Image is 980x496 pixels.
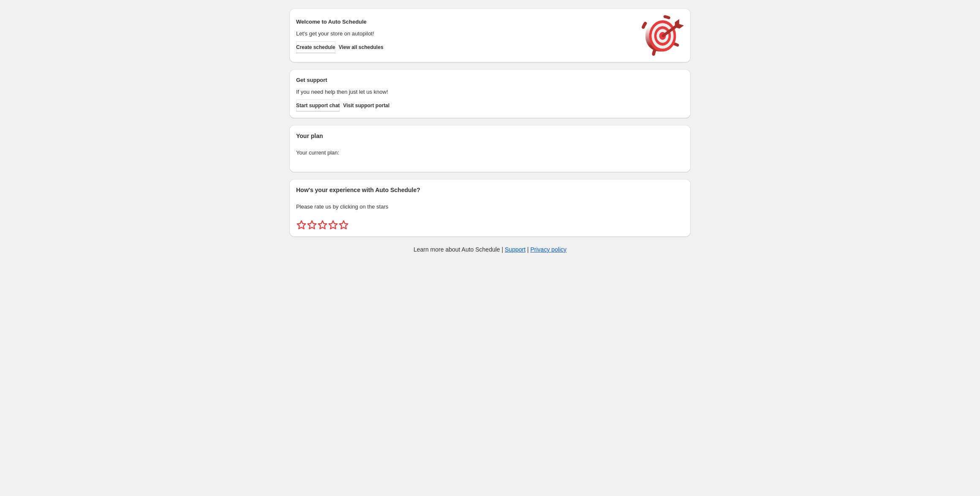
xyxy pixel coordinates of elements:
span: Visit support portal [343,102,389,109]
a: Privacy policy [531,246,567,253]
a: Support [505,246,525,253]
p: Learn more about Auto Schedule | | [414,245,566,254]
p: If you need help then just let us know! [296,88,633,96]
h2: Your plan [296,132,684,140]
h2: Welcome to Auto Schedule [296,18,633,26]
span: Create schedule [296,44,335,51]
button: View all schedules [339,41,384,53]
p: Let's get your store on autopilot! [296,30,633,38]
button: Create schedule [296,41,335,53]
span: View all schedules [339,44,384,51]
span: Start support chat [296,102,340,109]
a: Start support chat [296,100,340,111]
p: Your current plan: [296,149,684,157]
h2: Get support [296,76,633,84]
h2: How's your experience with Auto Schedule? [296,186,684,194]
p: Please rate us by clicking on the stars [296,203,684,211]
a: Visit support portal [343,100,389,111]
